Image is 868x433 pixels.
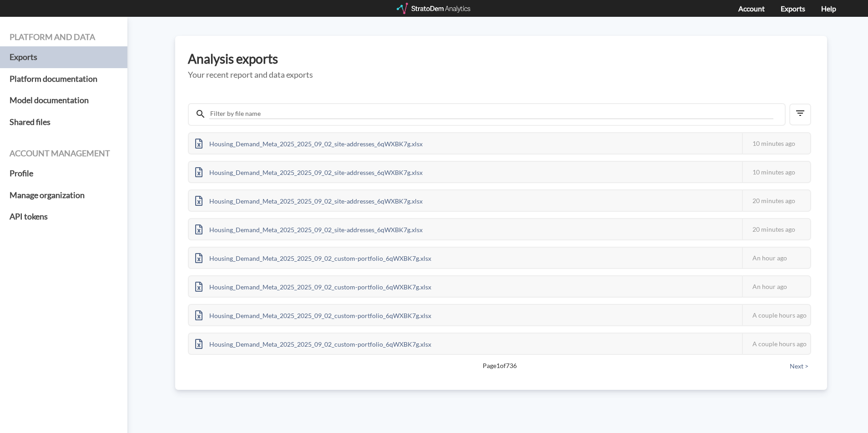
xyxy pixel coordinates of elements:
div: A couple hours ago [742,333,810,354]
a: Profile [10,163,118,184]
a: Exports [781,4,805,13]
h4: Platform and data [10,33,118,42]
div: A couple hours ago [742,305,810,325]
a: Exports [10,46,118,68]
a: Manage organization [10,184,118,206]
div: 20 minutes ago [742,219,810,239]
div: Housing_Demand_Meta_2025_2025_09_02_custom-portfolio_6qWXBK7g.xlsx [189,276,438,297]
div: 20 minutes ago [742,190,810,211]
div: Housing_Demand_Meta_2025_2025_09_02_custom-portfolio_6qWXBK7g.xlsx [189,248,438,268]
a: API tokens [10,206,118,228]
input: Filter by file name [209,109,773,119]
a: Shared files [10,111,118,133]
a: Housing_Demand_Meta_2025_2025_09_02_custom-portfolio_6qWXBK7g.xlsx [189,282,438,289]
a: Model documentation [10,90,118,111]
span: Page 1 of 736 [220,361,779,370]
a: Housing_Demand_Meta_2025_2025_09_02_site-addresses_6qWXBK7g.xlsx [189,139,429,146]
div: Housing_Demand_Meta_2025_2025_09_02_custom-portfolio_6qWXBK7g.xlsx [189,333,438,354]
a: Account [738,4,765,13]
div: 10 minutes ago [742,162,810,182]
h4: Account management [10,149,118,158]
h5: Your recent report and data exports [188,70,814,80]
div: Housing_Demand_Meta_2025_2025_09_02_custom-portfolio_6qWXBK7g.xlsx [189,305,438,325]
a: Housing_Demand_Meta_2025_2025_09_02_custom-portfolio_6qWXBK7g.xlsx [189,310,438,318]
a: Housing_Demand_Meta_2025_2025_09_02_custom-portfolio_6qWXBK7g.xlsx [189,339,438,347]
div: 10 minutes ago [742,133,810,154]
h3: Analysis exports [188,52,814,66]
div: Housing_Demand_Meta_2025_2025_09_02_site-addresses_6qWXBK7g.xlsx [189,133,429,154]
div: Housing_Demand_Meta_2025_2025_09_02_site-addresses_6qWXBK7g.xlsx [189,219,429,239]
button: Next > [787,361,811,371]
a: Housing_Demand_Meta_2025_2025_09_02_site-addresses_6qWXBK7g.xlsx [189,196,429,204]
a: Platform documentation [10,68,118,90]
a: Help [821,4,836,13]
div: An hour ago [742,248,810,268]
a: Housing_Demand_Meta_2025_2025_09_02_site-addresses_6qWXBK7g.xlsx [189,224,429,232]
a: Housing_Demand_Meta_2025_2025_09_02_custom-portfolio_6qWXBK7g.xlsx [189,253,438,261]
div: Housing_Demand_Meta_2025_2025_09_02_site-addresses_6qWXBK7g.xlsx [189,190,429,211]
div: Housing_Demand_Meta_2025_2025_09_02_site-addresses_6qWXBK7g.xlsx [189,162,429,182]
a: Housing_Demand_Meta_2025_2025_09_02_site-addresses_6qWXBK7g.xlsx [189,167,429,175]
div: An hour ago [742,276,810,297]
